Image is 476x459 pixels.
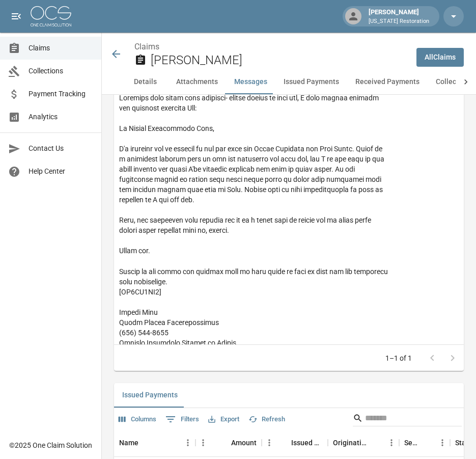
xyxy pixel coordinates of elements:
div: Issued Date [291,428,323,457]
a: Claims [134,42,159,51]
button: Menu [262,435,277,450]
button: Show filters [163,411,202,427]
span: Collections [29,66,93,76]
button: Sort [217,436,231,450]
h2: [PERSON_NAME] [151,53,408,68]
button: Export [206,412,242,427]
div: Received this email from adjuster- please follow up with him, I will handle getting the contents ... [119,93,389,388]
div: Name [119,428,138,457]
div: related-list tabs [114,383,464,408]
div: anchor tabs [122,70,456,94]
span: Payment Tracking [29,89,93,99]
button: Attachments [168,70,226,94]
button: Received Payments [347,70,428,94]
span: Analytics [29,112,93,122]
button: Issued Payments [275,70,347,94]
button: Sort [421,436,435,450]
button: Issued Payments [114,383,186,408]
span: Help Center [29,166,93,177]
button: Messages [226,70,275,94]
div: Name [114,428,195,457]
button: Menu [435,435,450,450]
button: Sort [138,436,153,450]
div: Sent To [404,428,421,457]
button: Sort [277,436,291,450]
div: Amount [231,428,257,457]
div: Sent To [399,428,450,457]
a: AllClaims [416,48,464,67]
img: ocs-logo-white-transparent.png [31,6,71,26]
div: Originating From [333,428,370,457]
span: Claims [29,43,93,53]
button: Refresh [246,412,288,427]
div: [PERSON_NAME] [365,7,433,25]
button: Menu [195,435,211,450]
button: Sort [370,436,384,450]
div: Amount [195,428,262,457]
div: Search [353,410,462,428]
button: open drawer [6,6,26,26]
p: [US_STATE] Restoration [369,17,429,26]
div: Issued Date [262,428,328,457]
button: Details [122,70,168,94]
button: Menu [384,435,399,450]
button: Menu [180,435,195,450]
div: © 2025 One Claim Solution [9,440,92,450]
span: Contact Us [29,143,93,154]
div: Originating From [328,428,399,457]
p: 1–1 of 1 [385,353,412,363]
nav: breadcrumb [134,41,408,53]
button: Select columns [116,412,159,427]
